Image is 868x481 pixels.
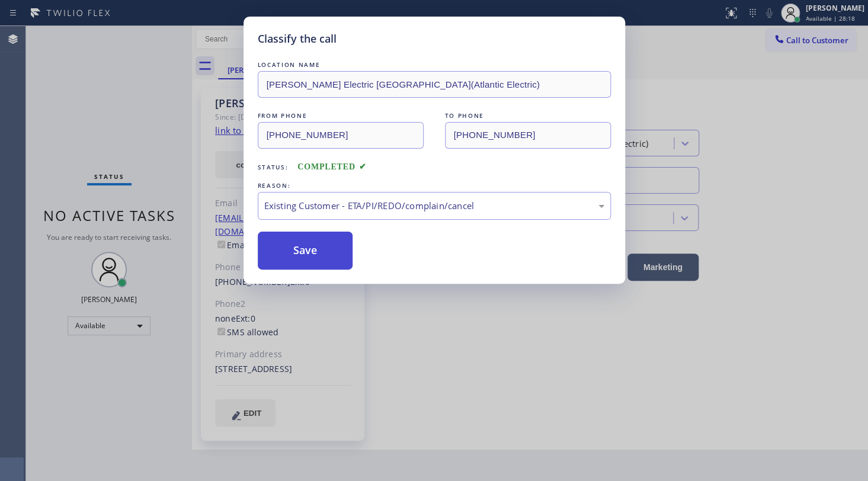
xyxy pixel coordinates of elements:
div: FROM PHONE [258,110,424,122]
div: REASON: [258,179,611,192]
div: TO PHONE [445,110,611,122]
span: COMPLETED [297,162,366,171]
h5: Classify the call [258,31,337,47]
input: To phone [445,122,611,149]
input: From phone [258,122,424,149]
div: Existing Customer - ETA/PI/REDO/complain/cancel [264,199,604,213]
div: LOCATION NAME [258,59,611,71]
span: Status: [258,163,289,171]
button: Save [258,232,353,270]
